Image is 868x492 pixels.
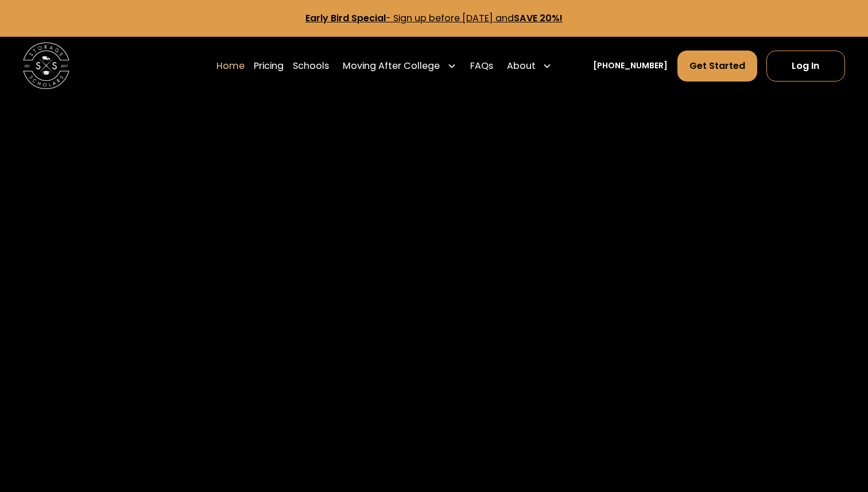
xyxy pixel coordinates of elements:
div: About [507,59,536,73]
a: Early Bird Special- Sign up before [DATE] andSAVE 20%! [305,11,563,25]
a: FAQs [470,50,493,82]
a: Home [216,50,245,82]
a: [PHONE_NUMBER] [593,60,668,72]
img: Storage Scholars main logo [23,42,69,89]
strong: Early Bird Special [305,11,386,25]
strong: SAVE 20%! [514,11,563,25]
a: Pricing [254,50,284,82]
a: Log In [766,51,845,82]
a: Schools [293,50,329,82]
a: Get Started [677,51,757,82]
div: Moving After College [343,59,440,73]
